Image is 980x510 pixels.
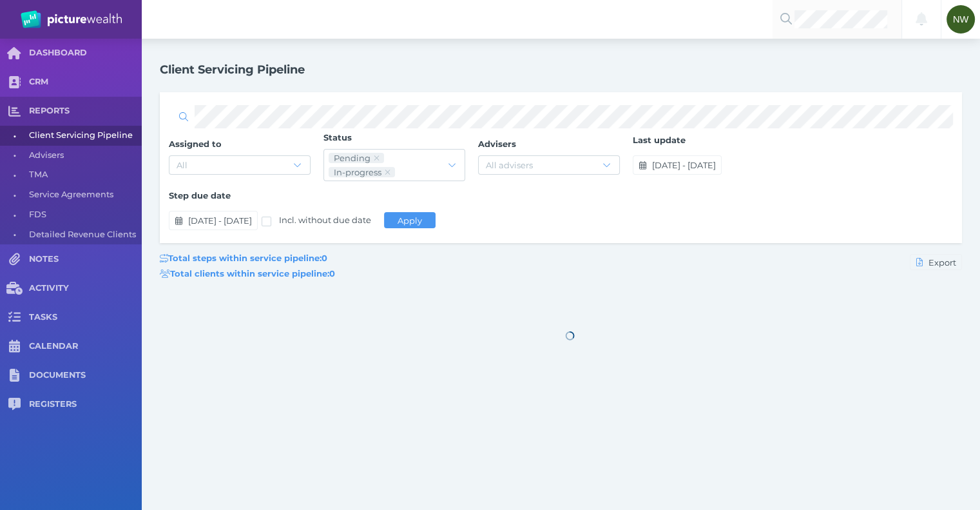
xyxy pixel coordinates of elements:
[29,254,142,265] span: NOTES
[334,153,370,163] div: Pending
[169,139,323,155] label: Assigned to
[29,106,142,117] span: REPORTS
[29,399,142,410] span: REGISTERS
[160,268,335,279] span: Total clients within service pipeline: 0
[334,167,381,177] div: In-progress
[29,283,142,294] span: ACTIVITY
[953,14,968,25] span: NW
[29,48,142,59] span: DASHBOARD
[169,211,258,230] button: [DATE] - [DATE]
[185,215,257,226] span: [DATE] - [DATE]
[29,225,137,245] span: Detailed Revenue Clients
[323,132,478,149] label: Status
[29,341,142,352] span: CALENDAR
[279,215,371,225] span: Incl. without due date
[21,10,122,28] img: PW
[392,215,428,226] span: Apply
[29,77,142,88] span: CRM
[29,370,142,381] span: DOCUMENTS
[633,135,738,152] label: Last update
[169,190,384,207] label: Step due date
[160,63,305,77] h1: Client Servicing Pipeline
[910,254,962,270] button: Export
[29,126,137,146] span: Client Servicing Pipeline
[925,257,961,268] span: Export
[486,160,533,170] div: All advisers
[29,165,137,185] span: TMA
[29,205,137,225] span: FDS
[29,146,137,166] span: Advisers
[160,253,327,263] span: Total steps within service pipeline: 0
[478,139,633,155] label: Advisers
[946,5,975,34] div: Nicholas Walters
[384,212,436,228] button: Apply
[633,155,722,175] button: [DATE] - [DATE]
[649,160,721,170] span: [DATE] - [DATE]
[177,160,187,170] div: All
[29,185,137,205] span: Service Agreements
[29,312,142,323] span: TASKS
